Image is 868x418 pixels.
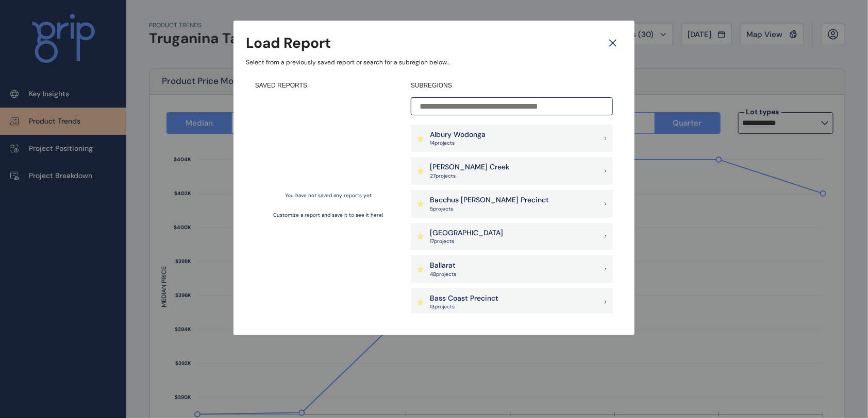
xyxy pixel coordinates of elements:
p: Customize a report and save it to see it here! [273,212,383,219]
p: 14 project s [430,140,486,147]
p: 48 project s [430,271,456,278]
p: Albury Wodonga [430,130,486,140]
p: You have not saved any reports yet [285,192,372,199]
p: [GEOGRAPHIC_DATA] [430,228,503,238]
h4: SUBREGIONS [411,81,613,90]
h3: Load Report [246,33,331,53]
p: Select from a previously saved report or search for a subregion below... [246,58,622,67]
p: Bacchus [PERSON_NAME] Precinct [430,195,549,205]
h4: SAVED REPORTS [255,81,402,90]
p: 13 project s [430,303,498,310]
p: Bass Coast Precinct [430,293,498,304]
p: Ballarat [430,260,456,271]
p: 5 project s [430,205,549,213]
p: 17 project s [430,238,503,245]
p: 27 project s [430,172,509,180]
p: [PERSON_NAME] Creek [430,162,509,172]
